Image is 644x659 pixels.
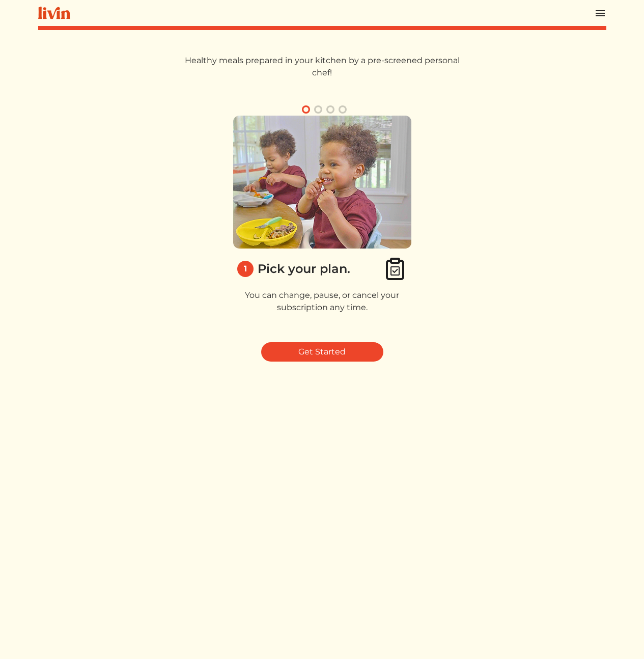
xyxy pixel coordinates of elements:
img: livin-logo-a0d97d1a881af30f6274990eb6222085a2533c92bbd1e4f22c21b4f0d0e3210c.svg [38,7,70,19]
img: menu_hamburger-cb6d353cf0ecd9f46ceae1c99ecbeb4a00e71ca567a856bd81f57e9d8c17bb26.svg [594,7,606,19]
div: 1 [237,261,254,277]
img: 1_pick_plan-58eb60cc534f7a7539062c92543540e51162102f37796608976bb4e513d204c1.png [233,116,411,249]
p: You can change, pause, or cancel your subscription any time. [233,289,411,314]
p: Healthy meals prepared in your kitchen by a pre-screened personal chef! [180,54,464,79]
a: Get Started [261,342,383,362]
img: clipboard_check-4e1afea9aecc1d71a83bd71232cd3fbb8e4b41c90a1eb376bae1e516b9241f3c.svg [383,257,407,281]
div: Pick your plan. [258,260,350,278]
